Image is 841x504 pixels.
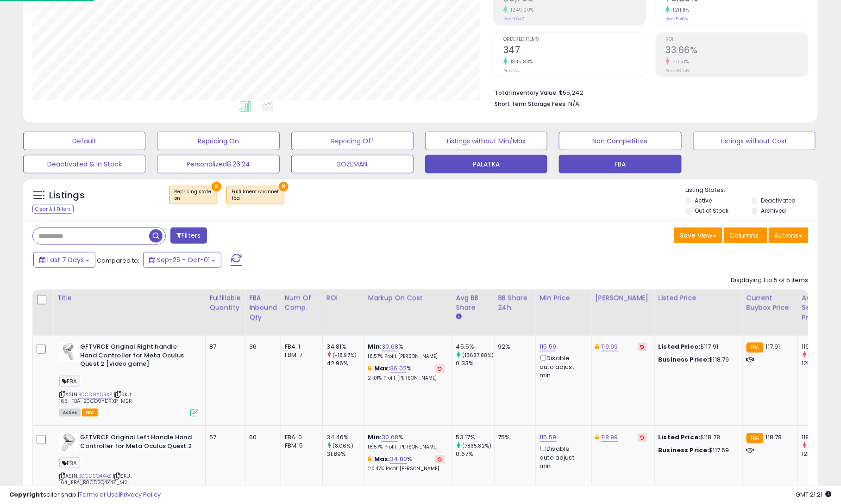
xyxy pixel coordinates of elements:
[364,289,452,336] th: The percentage added to the cost of goods (COGS) that forms the calculator for Min & Max prices.
[498,293,532,313] div: BB Share 24h.
[390,364,407,373] a: 36.02
[368,364,445,381] div: %
[326,343,364,351] div: 34.81%
[390,455,408,464] a: 34.80
[495,86,802,98] li: $55,242
[333,351,357,359] small: (-18.97%)
[9,491,161,499] div: seller snap | |
[59,409,81,417] span: All listings currently available for purchase on Amazon
[59,391,132,405] span: | SKU: 163_FBA_B0CD9YDRXP_M2R
[659,342,701,351] b: Listed Price:
[57,293,201,303] div: Title
[368,375,445,381] p: 21.01% Profit [PERSON_NAME]
[368,466,445,472] p: 20.47% Profit [PERSON_NAME]
[747,343,764,353] small: FBA
[249,343,274,351] div: 36
[503,37,646,42] span: Ordered Items
[285,293,319,313] div: Num of Comp.
[503,68,519,74] small: Prev: 24
[170,227,207,244] button: Filters
[695,207,729,215] label: Out of Stock
[686,186,818,195] p: Listing States:
[540,342,557,351] a: 115.59
[724,227,767,243] button: Columns
[462,442,492,449] small: (7835.82%)
[326,359,364,368] div: 42.96%
[498,433,529,442] div: 75%
[382,342,398,351] a: 30.68
[326,293,360,303] div: ROI
[23,132,145,150] button: Default
[368,353,445,360] p: 18.57% Profit [PERSON_NAME]
[368,433,382,442] b: Min:
[209,433,238,442] div: 57
[78,391,113,399] a: B0CD9YDRXP
[368,342,382,351] b: Min:
[157,155,279,173] button: Personalized8.26.24
[659,446,735,455] div: $117.59
[666,16,688,22] small: Prev: 5.40%
[374,455,390,463] b: Max:
[285,442,315,450] div: FBM: 5
[766,342,780,351] span: 117.91
[659,433,735,442] div: $118.78
[47,255,84,264] span: Last 7 Days
[368,343,445,360] div: %
[659,343,735,351] div: $117.91
[157,255,210,264] span: Sep-25 - Oct-01
[761,207,786,215] label: Archived
[802,433,840,442] div: 118.71
[456,313,462,321] small: Avg BB Share.
[731,276,809,285] div: Displaying 1 to 5 of 5 items
[540,293,588,303] div: Min Price
[666,37,808,42] span: ROI
[693,132,816,150] button: Listings without Cost
[495,89,558,97] b: Total Inventory Value:
[802,343,840,351] div: 119
[659,293,739,303] div: Listed Price
[674,227,722,243] button: Save View
[666,45,808,57] h2: 33.66%
[80,343,193,371] b: GFTVRCE Original Right handle Hand Controller for Meta Oculus Quest 2 [video game]
[456,433,494,442] div: 53.17%
[333,442,353,449] small: (8.06%)
[559,132,681,150] button: Non Competitive
[808,442,831,449] small: (-2.86%)
[670,6,690,13] small: 1211.11%
[209,343,238,351] div: 87
[456,450,494,458] div: 0.67%
[456,343,494,351] div: 45.5%
[285,343,315,351] div: FBA: 1
[808,351,831,359] small: (-5.33%)
[232,188,279,202] span: Fulfillment channel :
[596,293,651,303] div: [PERSON_NAME]
[82,409,98,417] span: FBA
[143,252,221,268] button: Sep-25 - Oct-01
[59,343,78,361] img: 318zId7r+hL._SL40_.jpg
[666,68,690,74] small: Prev: 38.04%
[157,132,279,150] button: Repricing On
[368,293,448,303] div: Markup on Cost
[769,227,809,243] button: Actions
[174,195,212,202] div: on
[368,444,445,450] p: 18.57% Profit [PERSON_NAME]
[382,433,398,442] a: 30.68
[368,455,445,472] div: %
[97,256,139,265] span: Compared to:
[495,100,567,108] b: Short Term Storage Fees:
[508,58,533,65] small: 1345.83%
[766,433,782,442] span: 118.78
[59,458,80,468] span: FBA
[79,490,119,499] a: Terms of Use
[659,433,701,442] b: Listed Price:
[462,351,494,359] small: (13687.88%)
[279,182,289,191] button: ×
[249,293,277,322] div: FBA inbound Qty
[602,342,618,351] a: 119.99
[23,155,145,173] button: Deactivated & In Stock
[326,433,364,442] div: 34.46%
[540,433,557,442] a: 115.59
[285,351,315,359] div: FBM: 7
[456,293,490,313] div: Avg BB Share
[540,444,584,470] div: Disable auto adjust min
